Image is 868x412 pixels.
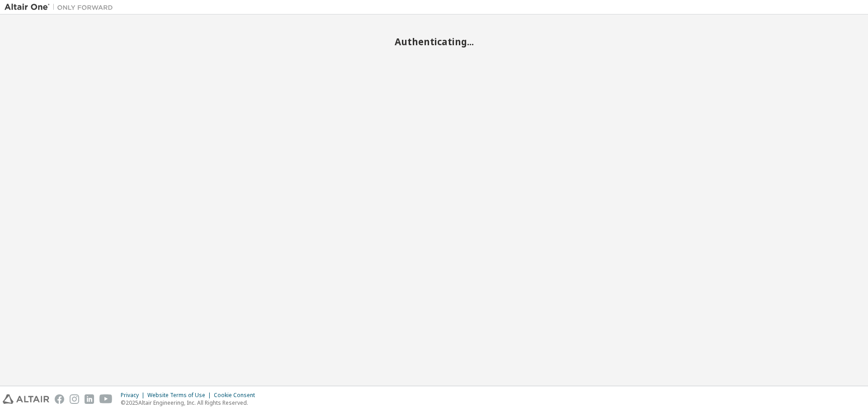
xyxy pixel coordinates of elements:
p: © 2025 Altair Engineering, Inc. All Rights Reserved. [121,399,260,407]
div: Cookie Consent [214,392,260,399]
img: altair_logo.svg [3,394,49,404]
img: facebook.svg [55,394,64,404]
img: instagram.svg [70,394,79,404]
img: linkedin.svg [85,394,94,404]
img: Altair One [5,3,118,12]
img: youtube.svg [99,394,113,404]
div: Privacy [121,392,147,399]
div: Website Terms of Use [147,392,214,399]
h2: Authenticating... [5,36,863,47]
